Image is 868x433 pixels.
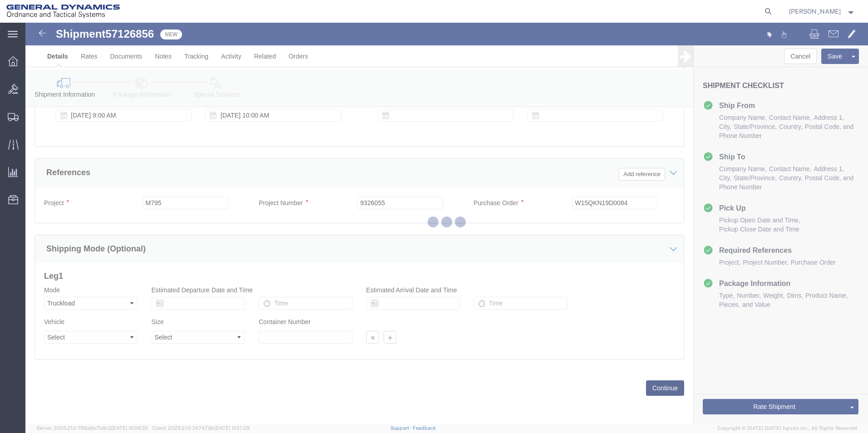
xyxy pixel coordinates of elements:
button: [PERSON_NAME] [789,6,856,17]
span: Copyright © [DATE]-[DATE] Agistix Inc., All Rights Reserved [717,424,857,432]
span: Client: 2025.21.0-7d7479b [152,425,250,431]
span: Server: 2025.21.0-769a9a7b8c3 [36,425,148,431]
span: [DATE] 11:37:29 [214,425,250,431]
a: Feedback [413,425,436,431]
a: Support [390,425,413,431]
img: logo [6,5,120,18]
span: [DATE] 10:09:35 [111,425,148,431]
span: Mark Bradley [789,6,841,16]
